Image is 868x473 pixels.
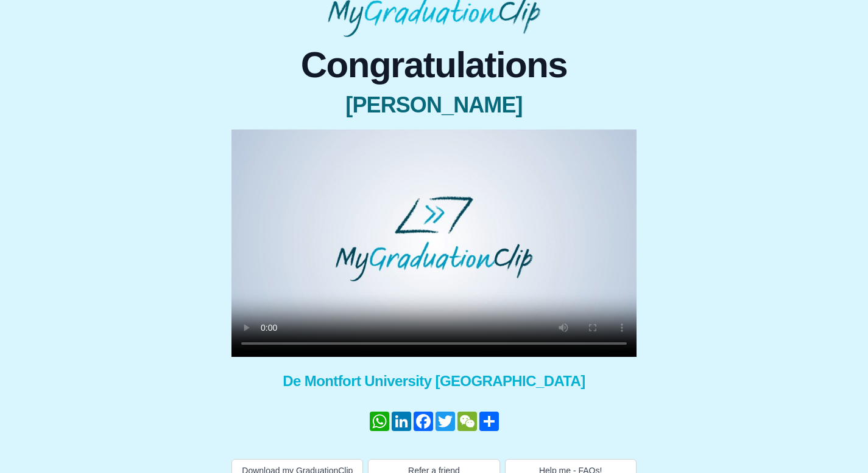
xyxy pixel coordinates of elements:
a: WeChat [456,412,478,431]
span: De Montfort University [GEOGRAPHIC_DATA] [231,371,637,391]
a: LinkedIn [390,412,412,431]
a: WhatsApp [369,412,390,431]
a: Twitter [434,412,456,431]
span: [PERSON_NAME] [231,93,637,117]
a: Share [478,412,500,431]
a: Facebook [412,412,434,431]
span: Congratulations [231,47,637,83]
